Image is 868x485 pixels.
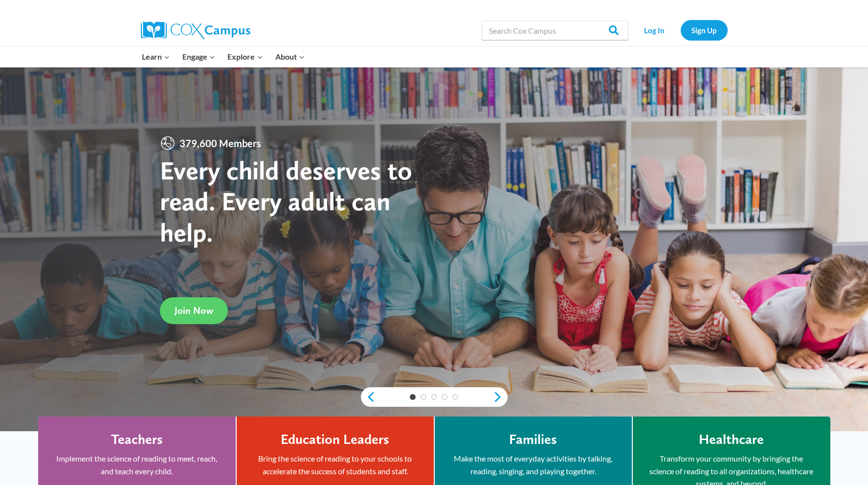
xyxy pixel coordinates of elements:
nav: Secondary Navigation [633,20,728,40]
h4: Families [509,431,557,448]
a: Log In [633,20,676,40]
a: Sign Up [681,20,728,40]
a: 2 [421,394,426,400]
span: Join Now [175,305,213,316]
a: 1 [410,394,416,400]
a: 3 [431,394,437,400]
nav: Primary Navigation [136,46,311,67]
input: Search Cox Campus [482,21,628,40]
h4: Healthcare [699,431,764,448]
p: Make the most of everyday activities by talking, reading, singing, and playing together. [449,452,617,477]
img: Cox Campus [141,22,250,39]
h4: Teachers [111,431,163,448]
div: content slider buttons [361,387,508,407]
span: Engage [182,50,215,63]
a: previous [361,391,376,403]
a: Join Now [160,297,228,324]
span: 379,600 Members [176,135,265,151]
span: Explore [227,50,263,63]
strong: Every child deserves to read. Every adult can help. [160,154,412,247]
a: 5 [452,394,458,400]
span: About [275,50,305,63]
span: Learn [142,50,170,63]
a: 4 [442,394,447,400]
a: next [493,391,508,403]
h4: Education Leaders [281,431,389,448]
p: Bring the science of reading to your schools to accelerate the success of students and staff. [251,452,419,477]
p: Implement the science of reading to meet, reach, and teach every child. [53,452,221,477]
